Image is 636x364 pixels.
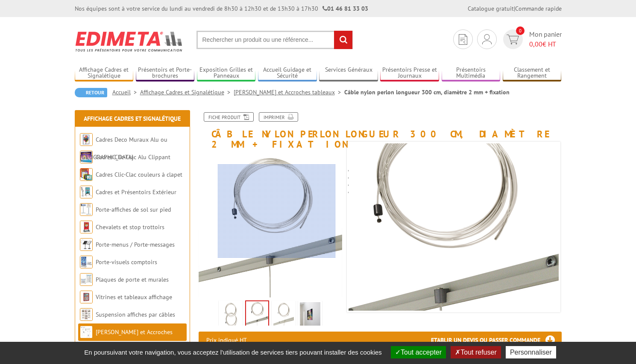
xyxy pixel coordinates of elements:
[96,206,171,213] a: Porte-affiches de sol sur pied
[80,291,93,303] img: Vitrines et tableaux affichage
[75,4,368,13] div: Nos équipes sont à votre service du lundi au vendredi de 8h30 à 12h30 et de 13h30 à 17h30
[529,29,562,49] span: Mon panier
[96,293,172,301] a: Vitrines et tableaux affichage
[75,26,184,57] img: Edimeta
[220,302,241,329] img: 250007_250008_cable_nylon_perlon_fixation_rail.jpg
[75,88,107,97] a: Retour
[380,66,439,80] a: Présentoirs Presse et Journaux
[259,112,298,122] a: Imprimer
[314,107,570,363] img: 250008_cable_nylon_perlon_fixation_rail_embout_noir_rail.jpg
[96,276,169,283] a: Plaques de porte et murales
[80,133,93,146] img: Cadres Deco Muraux Alu ou Bois
[501,29,562,49] a: devis rapide 0 Mon panier 0,00€ HT
[273,302,294,329] img: 250007_cable_nylon_perlon_fixation_rail_embout_blanc_accroche.jpg
[80,328,173,353] a: [PERSON_NAME] et Accroches tableaux
[516,26,525,35] span: 0
[468,5,514,12] a: Catalogue gratuit
[334,31,352,49] input: rechercher
[300,302,320,329] img: rail_cimaise_horizontal_fixation_installation_cadre_decoration_tableau_vernissage_exposition_affi...
[96,258,157,266] a: Porte-visuels comptoirs
[319,66,378,80] a: Services Généraux
[391,346,446,358] button: Tout accepter
[507,35,519,44] img: devis rapide
[529,40,542,48] span: 0,00
[96,188,176,196] a: Cadres et Présentoirs Extérieur
[80,203,93,216] img: Porte-affiches de sol sur pied
[80,326,93,338] img: Cimaises et Accroches tableaux
[84,115,181,122] a: Affichage Cadres et Signalétique
[515,5,562,12] a: Commande rapide
[96,223,164,231] a: Chevalets et stop trottoirs
[506,346,556,358] button: Personnaliser (fenêtre modale)
[503,66,562,80] a: Classement et Rangement
[80,273,93,286] img: Plaques de porte et murales
[80,308,93,321] img: Suspension affiches par câbles
[96,171,182,178] a: Cadres Clic-Clac couleurs à clapet
[80,168,93,181] img: Cadres Clic-Clac couleurs à clapet
[482,34,492,44] img: devis rapide
[442,66,501,80] a: Présentoirs Multimédia
[234,88,344,96] a: [PERSON_NAME] et Accroches tableaux
[529,39,562,49] span: € HT
[192,112,568,149] h1: Câble nylon perlon longueur 300 cm, diamètre 2 mm + fixation
[80,349,386,356] span: En poursuivant votre navigation, vous acceptez l'utilisation de services tiers pouvant installer ...
[80,238,93,251] img: Porte-menus / Porte-messages
[344,88,510,96] li: Câble nylon perlon longueur 300 cm, diamètre 2 mm + fixation
[80,186,93,198] img: Cadres et Présentoirs Extérieur
[451,346,501,358] button: Tout refuser
[258,66,317,80] a: Accueil Guidage et Sécurité
[468,4,562,13] div: |
[140,88,234,96] a: Affichage Cadres et Signalétique
[80,256,93,268] img: Porte-visuels comptoirs
[80,221,93,233] img: Chevalets et stop trottoirs
[136,66,195,80] a: Présentoirs et Porte-brochures
[431,332,562,349] h3: Etablir un devis ou passer commande
[96,241,175,248] a: Porte-menus / Porte-messages
[206,332,247,349] p: Prix indiqué HT
[197,66,256,80] a: Exposition Grilles et Panneaux
[246,301,268,328] img: 250008_cable_nylon_perlon_fixation_rail_embout_noir_rail.jpg
[75,66,134,80] a: Affichage Cadres et Signalétique
[96,153,170,161] a: Cadres Clic-Clac Alu Clippant
[96,311,175,318] a: Suspension affiches par câbles
[322,5,368,12] strong: 01 46 81 33 03
[204,112,254,122] a: Fiche produit
[112,88,140,96] a: Accueil
[196,31,353,49] input: Rechercher un produit ou une référence...
[80,136,167,161] a: Cadres Deco Muraux Alu ou [GEOGRAPHIC_DATA]
[459,34,467,45] img: devis rapide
